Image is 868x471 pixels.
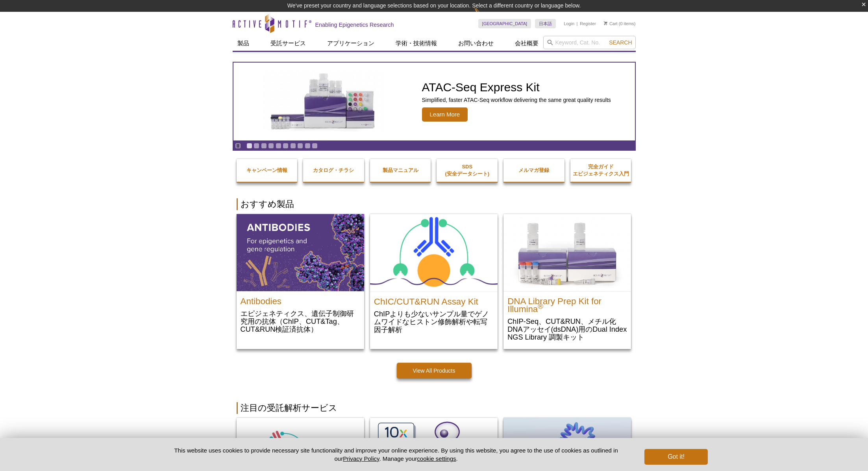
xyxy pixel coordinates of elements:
[237,402,632,414] h2: 注目の受託解析サービス
[283,143,289,149] a: Go to slide 6
[315,21,394,28] h2: Enabling Epigenetics Research
[510,36,543,51] a: 会社概要
[161,446,632,463] p: This website uses cookies to provide necessary site functionality and improve your online experie...
[577,19,578,28] li: |
[644,449,707,465] button: Got it!
[259,72,389,131] img: ATAC-Seq Express Kit
[233,63,635,140] article: ATAC-Seq Express Kit
[503,214,631,349] a: DNA Library Prep Kit for Illumina DNA Library Prep Kit for Illumina® ChIP-Seq、CUT&RUN、メチル化DNAアッセイ...
[437,155,498,185] a: SDS(安全データシート)
[237,198,632,210] h2: おすすめ製品
[374,294,494,306] h2: ChIC/CUT&RUN Assay Kit
[538,302,543,310] sup: ®
[237,214,364,291] img: All Antibodies
[604,19,636,28] li: (0 items)
[246,167,287,173] strong: キャンペーン情報
[422,81,611,93] h2: ATAC-Seq Express Kit
[233,36,254,51] a: 製品
[343,455,379,462] a: Privacy Policy
[604,21,618,26] a: Cart
[237,214,364,341] a: All Antibodies Antibodies エピジェネティクス、遺伝子制御研究用の抗体（ChIP、CUT&Tag、CUT&RUN検証済抗体）
[374,310,494,334] p: ChIPよりも少ないサンプル量でゲノムワイドなヒストン修飾解析や転写因子解析
[312,143,318,149] a: Go to slide 10
[241,309,360,333] p: エピジェネティクス、遺伝子制御研究用の抗体（ChIP、CUT&Tag、CUT&RUN検証済抗体）
[445,164,489,177] strong: SDS (安全データシート)
[607,39,634,46] button: Search
[503,214,631,291] img: DNA Library Prep Kit for Illumina
[543,36,636,49] input: Keyword, Cat. No.
[604,21,607,25] img: Your Cart
[391,36,442,51] a: 学術・技術情報
[237,159,298,182] a: キャンペーン情報
[235,143,241,149] a: Toggle autoplay
[370,159,431,182] a: 製品マニュアル
[322,36,379,51] a: アプリケーション
[276,143,281,149] a: Go to slide 5
[241,294,360,305] h2: Antibodies
[453,36,498,51] a: お問い合わせ
[397,363,472,379] a: View All Products
[570,155,631,185] a: 完全ガイドエピジェネティクス入門
[422,96,611,103] p: Simplified, faster ATAC-Seq workflow delivering the same great quality results
[474,6,495,24] img: Change Here
[518,167,549,173] strong: メルマガ登録
[507,317,627,341] p: ChIP-Seq、CUT&RUN、メチル化DNAアッセイ(dsDNA)用のDual Index NGS Library 調製キット
[383,167,418,173] strong: 製品マニュアル
[580,21,596,26] a: Register
[535,19,556,28] a: 日本語
[422,107,468,122] span: Learn More
[609,39,632,46] span: Search
[233,63,635,140] a: ATAC-Seq Express Kit ATAC-Seq Express Kit Simplified, faster ATAC-Seq workflow delivering the sam...
[573,164,629,177] strong: 完全ガイド エピジェネティクス入門
[370,214,498,342] a: ChIC/CUT&RUN Assay Kit ChIC/CUT&RUN Assay Kit ChIPよりも少ないサンプル量でゲノムワイドなヒストン修飾解析や転写因子解析
[266,36,311,51] a: 受託サービス
[297,143,303,149] a: Go to slide 8
[303,159,364,182] a: カタログ・チラシ
[507,294,627,313] h2: DNA Library Prep Kit for Illumina
[246,143,252,149] a: Go to slide 1
[254,143,259,149] a: Go to slide 2
[370,214,498,292] img: ChIC/CUT&RUN Assay Kit
[503,159,564,182] a: メルマガ登録
[417,455,456,462] button: cookie settings
[478,19,531,28] a: [GEOGRAPHIC_DATA]
[564,21,574,26] a: Login
[261,143,267,149] a: Go to slide 3
[290,143,296,149] a: Go to slide 7
[305,143,311,149] a: Go to slide 9
[268,143,274,149] a: Go to slide 4
[313,167,354,173] strong: カタログ・チラシ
